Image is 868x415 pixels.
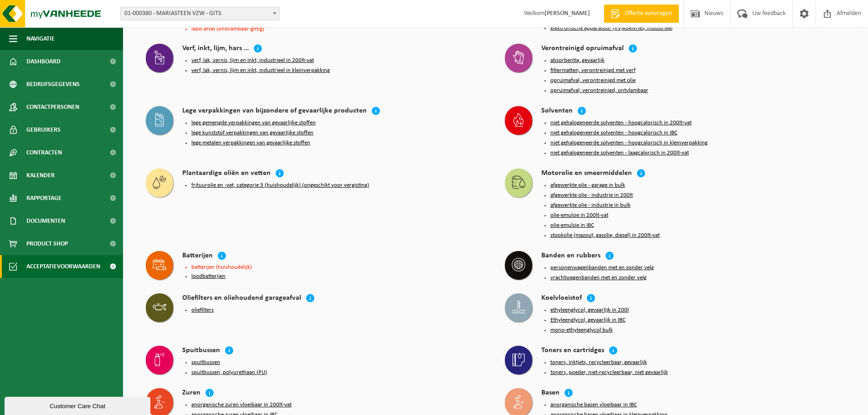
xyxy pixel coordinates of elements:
button: afgewerkte olie - garage in bulk [550,182,625,189]
span: Bedrijfsgegevens [26,73,80,96]
a: Offerte aanvragen [604,5,679,23]
button: toners, poeder, niet-recycleerbaar, niet gevaarlijk [550,369,668,376]
button: olie-emulsie in IBC [550,222,594,229]
h4: Lege verpakkingen van bijzondere of gevaarlijke producten [182,106,367,117]
li: labo-afval (ontvlambaar-giftig) [191,26,487,32]
button: elektronische apparatuur (KV)koelvries, industrieel [550,25,673,32]
button: stookolie (mazout, gasolie, diesel) in 200lt-vat [550,232,660,239]
li: batterijen (huishoudelijk) [191,264,487,270]
button: Ethyleenglycol, gevaarlijk in IBC [550,317,626,324]
button: spuitbussen, polyurethaan (PU) [191,369,267,376]
button: verf, lak, vernis, lijm en inkt, industrieel in 200lt-vat [191,57,314,64]
h4: Motorolie en smeermiddelen [541,169,632,179]
h4: Verontreinigd opruimafval [541,44,624,54]
h4: Batterijen [182,251,213,261]
button: frituurolie en -vet, categorie 3 (huishoudelijk) (ongeschikt voor vergisting) [191,182,369,189]
button: lege kunststof verpakkingen van gevaarlijke stoffen [191,129,313,137]
span: Navigatie [26,27,55,50]
button: oliefilters [191,307,214,314]
button: ethyleenglycol, gevaarlijk in 200l [550,307,629,314]
button: spuitbussen [191,359,220,366]
button: opruimafval, verontreinigd, ontvlambaar [550,87,648,94]
button: olie-emulsie in 200lt-vat [550,212,608,219]
h4: Plantaardige oliën en vetten [182,169,271,179]
iframe: chat widget [5,395,152,415]
button: niet gehalogeneerde solventen - hoogcalorisch in kleinverpakking [550,139,708,147]
button: vrachtwagenbanden met en zonder velg [550,274,647,282]
button: lege metalen verpakkingen van gevaarlijke stoffen [191,139,310,147]
button: personenwagenbanden met en zonder velg [550,264,654,272]
h4: Verf, inkt, lijm, hars … [182,44,249,54]
h4: Zuren [182,388,200,399]
h4: Koelvloeistof [541,293,582,304]
button: opruimafval, verontreinigd met olie [550,77,636,84]
strong: [PERSON_NAME] [544,10,590,17]
span: Kalender [26,164,55,187]
span: Contactpersonen [26,96,79,118]
button: niet gehalogeneerde solventen - hoogcalorisch in 200lt-vat [550,119,692,127]
h4: Banden en rubbers [541,251,601,261]
button: niet gehalogeneerde solventen - laagcalorisch in 200lt-vat [550,149,689,157]
button: verf, lak, vernis, lijm en inkt, industrieel in kleinverpakking [191,67,330,74]
span: Gebruikers [26,118,61,141]
button: anorganische basen vloeibaar in IBC [550,401,637,409]
span: Rapportage [26,187,62,210]
button: mono-ethyleenglycol bulk [550,327,613,334]
button: filtermatten, verontreinigd met verf [550,67,636,74]
h4: Spuitbussen [182,346,220,356]
span: Product Shop [26,232,68,255]
h4: Solventen [541,106,573,117]
span: Contracten [26,141,62,164]
button: afgewerkte olie - industrie in 200lt [550,192,633,199]
span: 01-000380 - MARIASTEEN VZW - GITS [120,7,280,20]
span: 01-000380 - MARIASTEEN VZW - GITS [121,7,279,20]
span: Offerte aanvragen [622,9,674,18]
span: Documenten [26,210,65,232]
button: toners, inktjets, recycleerbaar, gevaarlijk [550,359,647,366]
span: Acceptatievoorwaarden [26,255,100,278]
button: loodbatterijen [191,273,226,280]
button: lege gemengde verpakkingen van gevaarlijke stoffen [191,119,316,127]
button: niet gehalogeneerde solventen - hoogcalorisch in IBC [550,129,678,137]
button: afgewerkte olie - industrie in bulk [550,202,631,209]
span: Dashboard [26,50,61,73]
button: absorbentia, gevaarlijk [550,57,605,64]
h4: Basen [541,388,560,399]
h4: Oliefilters en oliehoudend garageafval [182,293,301,304]
button: anorganische zuren vloeibaar in 200lt-vat [191,401,292,409]
h4: Toners en cartridges [541,346,604,356]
